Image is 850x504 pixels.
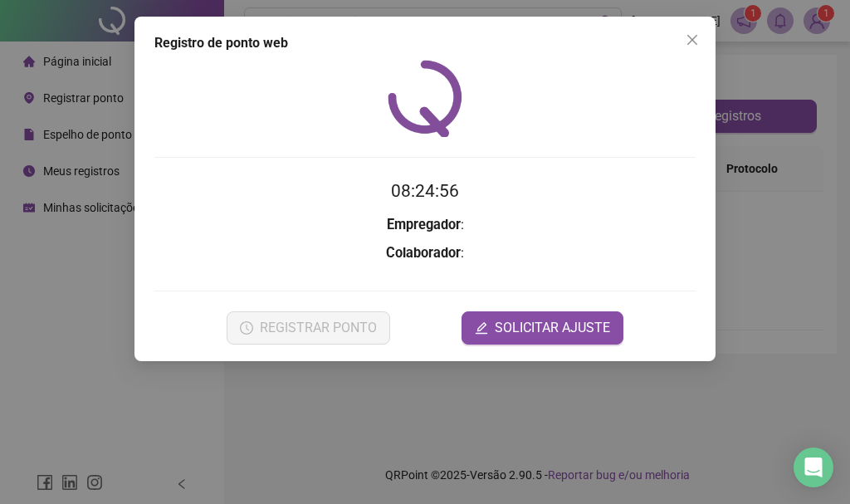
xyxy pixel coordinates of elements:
[794,448,833,487] div: Open Intercom Messenger
[388,60,462,137] img: QRPoint
[475,321,488,335] span: edit
[154,33,696,53] div: Registro de ponto web
[154,242,696,264] h3: :
[686,33,699,46] span: close
[462,311,623,345] button: editSOLICITAR AJUSTE
[386,245,461,261] strong: Colaborador
[391,181,459,201] time: 08:24:56
[227,311,390,345] button: REGISTRAR PONTO
[387,217,461,232] strong: Empregador
[495,318,610,338] span: SOLICITAR AJUSTE
[679,27,706,53] button: Close
[154,214,696,236] h3: :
